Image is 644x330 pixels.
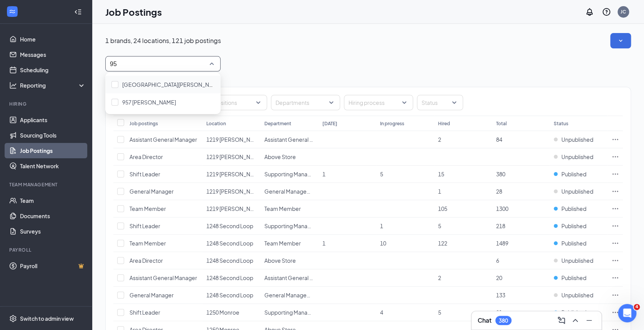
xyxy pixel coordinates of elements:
[264,188,320,195] span: General Management
[202,252,261,269] td: 1248 Second Loop
[611,274,619,282] svg: Ellipses
[261,200,319,217] td: Team Member
[561,222,586,230] span: Published
[20,128,86,143] a: Sourcing Tools
[438,188,441,195] span: 1
[438,205,447,212] span: 105
[129,240,166,247] span: Team Member
[9,247,84,253] div: Payroll
[206,205,263,212] span: 1219 [PERSON_NAME]
[496,188,502,195] span: 28
[561,308,586,316] span: Published
[561,187,593,195] span: Unpublished
[129,274,197,281] span: Assistant General Manager
[206,257,253,264] span: 1248 Second Loop
[129,120,158,127] div: Job postings
[380,171,383,177] span: 5
[621,8,626,15] div: JC
[261,287,319,304] td: General Management
[206,188,263,195] span: 1219 [PERSON_NAME]
[496,257,499,264] span: 6
[129,309,160,316] span: Shift Leader
[9,181,84,188] div: Team Management
[264,240,301,247] span: Team Member
[206,292,253,298] span: 1248 Second Loop
[20,81,86,89] div: Reporting
[202,148,261,166] td: 1219 Griffin
[617,37,624,45] svg: SmallChevronDown
[611,187,619,195] svg: Ellipses
[206,274,253,281] span: 1248 Second Loop
[105,93,221,111] div: 957 McDonough
[264,153,296,160] span: Above Store
[20,32,86,47] a: Home
[584,316,594,325] svg: Minimize
[496,240,508,247] span: 1489
[555,314,568,327] button: ComposeMessage
[438,274,441,281] span: 2
[380,222,383,229] span: 1
[438,136,441,143] span: 2
[261,131,319,148] td: Assistant General Management
[585,7,594,17] svg: Notifications
[492,116,550,131] th: Total
[129,257,163,264] span: Area Director
[202,269,261,287] td: 1248 Second Loop
[557,316,566,325] svg: ComposeMessage
[611,153,619,161] svg: Ellipses
[561,205,586,212] span: Published
[129,292,174,298] span: General Manager
[20,208,86,224] a: Documents
[611,257,619,264] svg: Ellipses
[561,239,586,247] span: Published
[129,222,160,229] span: Shift Leader
[318,116,376,131] th: [DATE]
[264,136,344,143] span: Assistant General Management
[561,257,593,264] span: Unpublished
[261,183,319,200] td: General Management
[496,309,502,316] span: 91
[261,304,319,321] td: Supporting Management
[129,188,174,195] span: General Manager
[129,205,166,212] span: Team Member
[380,309,383,316] span: 4
[264,222,328,229] span: Supporting Management
[561,153,593,161] span: Unpublished
[550,116,607,131] th: Status
[438,171,444,177] span: 15
[264,292,320,298] span: General Management
[438,222,441,229] span: 5
[105,76,221,93] div: 956 East Florence
[20,224,86,239] a: Surveys
[499,317,508,324] div: 380
[561,274,586,282] span: Published
[561,291,593,299] span: Unpublished
[571,316,580,325] svg: ChevronUp
[569,314,581,327] button: ChevronUp
[105,5,162,18] h1: Job Postings
[122,99,176,106] span: 957 [PERSON_NAME]
[264,120,291,127] div: Department
[261,166,319,183] td: Supporting Management
[206,136,263,143] span: 1219 [PERSON_NAME]
[9,315,17,322] svg: Settings
[561,136,593,143] span: Unpublished
[8,8,16,15] svg: WorkstreamLogo
[496,292,505,298] span: 133
[206,171,263,177] span: 1219 [PERSON_NAME]
[20,158,86,174] a: Talent Network
[261,217,319,235] td: Supporting Management
[434,116,492,131] th: Hired
[322,240,325,247] span: 1
[74,8,82,16] svg: Collapse
[261,269,319,287] td: Assistant General Management
[496,274,502,281] span: 20
[496,136,502,143] span: 84
[261,252,319,269] td: Above Store
[105,36,221,45] p: 1 brands, 24 locations, 121 job postings
[264,309,328,316] span: Supporting Management
[206,222,253,229] span: 1248 Second Loop
[206,309,239,316] span: 1250 Monroe
[20,62,86,78] a: Scheduling
[561,170,586,178] span: Published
